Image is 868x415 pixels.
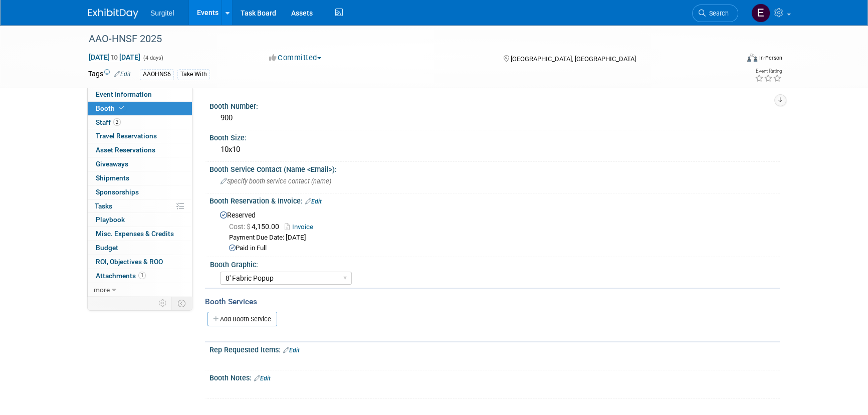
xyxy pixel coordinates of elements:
[205,296,780,307] div: Booth Services
[88,53,141,62] span: [DATE] [DATE]
[88,129,192,143] a: Travel Reservations
[88,283,192,297] a: more
[679,52,782,67] div: Event Format
[285,223,318,231] a: Invoice
[119,105,124,111] i: Booth reservation complete
[209,193,780,206] div: Booth Reservation & Invoice:
[150,9,174,17] span: Surgitel
[329,177,331,185] email: )
[113,118,121,126] span: 2
[88,88,192,101] a: Event Information
[706,10,729,17] span: Search
[88,157,192,171] a: Giveaways
[229,223,283,231] span: 4,150.00
[96,160,128,168] span: Giveaways
[88,269,192,283] a: Attachments1
[283,347,300,354] a: Edit
[209,130,780,143] div: Booth Size:
[96,118,121,126] span: Staff
[217,142,772,157] div: 10x10
[96,146,155,154] span: Asset Reservations
[142,55,163,61] span: (4 days)
[88,241,192,255] a: Budget
[305,198,322,205] a: Edit
[221,177,331,185] span: Specify booth service contact (name
[692,5,738,22] a: Search
[95,202,112,210] span: Tasks
[140,69,174,80] div: AAOHNS6
[88,227,192,241] a: Misc. Expenses & Credits
[88,9,138,19] img: ExhibitDay
[94,286,110,294] span: more
[229,223,252,231] span: Cost: $
[88,255,192,269] a: ROI, Objectives & ROO
[96,244,118,252] span: Budget
[88,102,192,115] a: Booth
[209,99,780,111] div: Booth Number:
[266,53,325,63] button: Committed
[759,54,782,62] div: In-Person
[751,4,770,23] img: Event Coordinator
[217,110,772,126] div: 900
[96,188,139,196] span: Sponsorships
[209,162,780,174] div: Booth Service Contact (Name <Email>):
[207,312,277,326] a: Add Booth Service
[88,143,192,157] a: Asset Reservations
[209,342,780,355] div: Rep Requested Items:
[172,297,192,310] td: Toggle Event Tabs
[138,272,146,279] span: 1
[96,230,174,238] span: Misc. Expenses & Credits
[96,90,152,98] span: Event Information
[229,233,772,243] div: Payment Due Date: [DATE]
[209,370,780,383] div: Booth Notes:
[110,53,119,61] span: to
[88,199,192,213] a: Tasks
[217,207,772,253] div: Reserved
[85,30,723,48] div: AAO-HNSF 2025
[88,69,131,80] td: Tags
[154,297,172,310] td: Personalize Event Tab Strip
[88,171,192,185] a: Shipments
[177,69,210,80] div: Take With
[96,132,157,140] span: Travel Reservations
[254,375,271,382] a: Edit
[229,244,772,253] div: Paid in Full
[114,71,131,78] a: Edit
[88,185,192,199] a: Sponsorships
[510,55,635,63] span: [GEOGRAPHIC_DATA], [GEOGRAPHIC_DATA]
[96,258,163,266] span: ROI, Objectives & ROO
[96,104,126,112] span: Booth
[210,257,775,270] div: Booth Graphic:
[755,69,782,74] div: Event Rating
[96,174,129,182] span: Shipments
[96,216,125,224] span: Playbook
[88,213,192,227] a: Playbook
[747,54,757,62] img: Format-Inperson.png
[96,272,146,280] span: Attachments
[88,116,192,129] a: Staff2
